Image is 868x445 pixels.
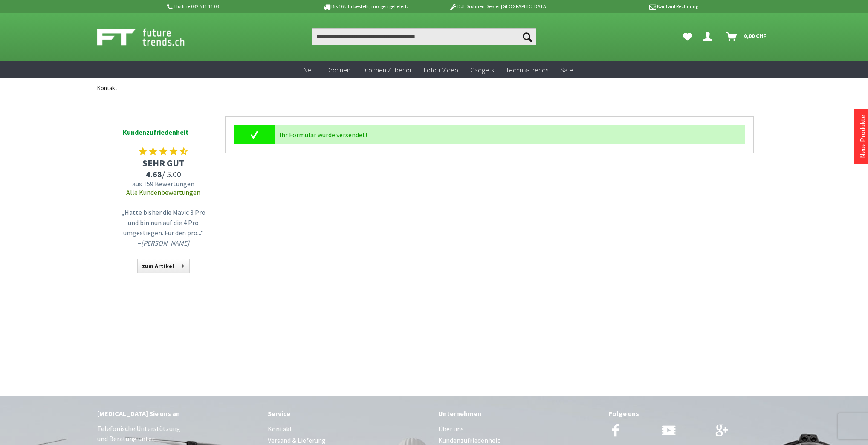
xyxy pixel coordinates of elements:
[304,66,315,74] span: Neu
[723,28,771,45] a: Warenkorb
[126,188,200,196] a: Alle Kundenbewertungen
[565,1,698,12] p: Kauf auf Rechnung
[298,1,431,12] p: Bis 16 Uhr bestellt, morgen geliefert.
[165,1,298,12] p: Hotline 032 511 11 03
[518,28,536,45] button: Suchen
[470,66,494,74] span: Gadgets
[560,66,573,74] span: Sale
[121,207,206,248] p: „Hatte bisher die Mavic 3 Pro und bin nun auf die 4 Pro umgestiegen. Für den pro...“ –
[609,408,771,419] div: Folge uns
[500,61,554,79] a: Technik-Trends
[362,66,412,74] span: Drohnen Zubehör
[321,61,356,79] a: Drohnen
[298,61,321,79] a: Neu
[119,179,208,188] span: aus 159 Bewertungen
[554,61,579,79] a: Sale
[97,408,259,419] div: [MEDICAL_DATA] Sie uns an
[312,28,536,45] input: Produkt, Marke, Kategorie, EAN, Artikelnummer…
[744,29,767,43] span: 0,00 CHF
[279,130,741,140] p: Ihr Formular wurde versendet!
[97,84,117,92] span: Kontakt
[119,157,208,169] span: SEHR GUT
[137,259,190,273] a: zum Artikel
[123,127,204,142] span: Kundenzufriedenheit
[700,28,719,45] a: Dein Konto
[141,239,189,247] em: [PERSON_NAME]
[356,61,418,79] a: Drohnen Zubehör
[93,78,122,97] a: Kontakt
[268,423,430,435] a: Kontakt
[506,66,548,74] span: Technik-Trends
[432,1,565,12] p: DJI Drohnen Dealer [GEOGRAPHIC_DATA]
[146,169,162,179] span: 4.68
[418,61,464,79] a: Foto + Video
[438,408,600,419] div: Unternehmen
[424,66,458,74] span: Foto + Video
[97,26,203,48] img: Shop Futuretrends - zur Startseite wechseln
[119,169,208,179] span: / 5.00
[268,408,430,419] div: Service
[858,115,867,158] a: Neue Produkte
[679,28,696,45] a: Meine Favoriten
[438,423,600,435] a: Über uns
[464,61,500,79] a: Gadgets
[327,66,350,74] span: Drohnen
